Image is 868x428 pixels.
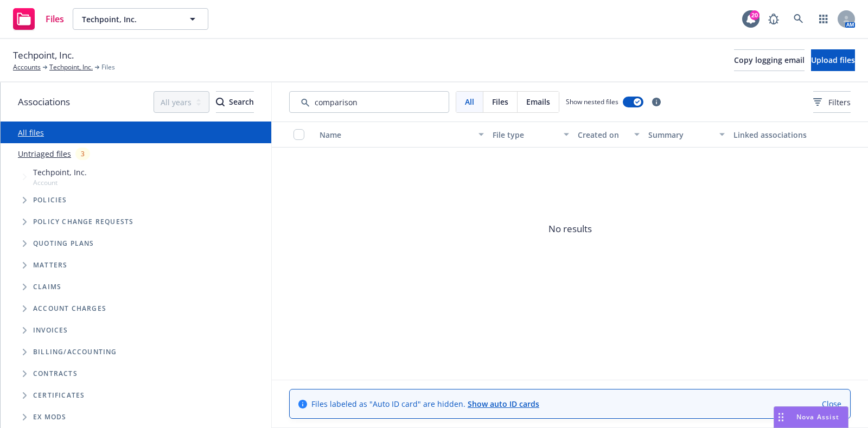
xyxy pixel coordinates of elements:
div: File type [493,129,557,140]
button: Linked associations [729,122,814,148]
span: Claims [33,284,61,290]
span: Files [492,96,508,107]
span: Policies [33,197,67,203]
div: Tree Example [1,164,271,341]
button: Copy logging email [734,49,805,71]
span: Upload files [811,55,855,65]
span: Account [33,178,87,187]
span: Matters [33,262,67,269]
div: Summary [648,129,712,140]
span: Account charges [33,305,106,312]
button: Name [315,122,488,148]
span: Quoting plans [33,240,94,247]
div: Name [320,129,472,140]
span: Files [46,15,64,23]
a: Report a Bug [763,8,784,30]
div: Linked associations [733,129,809,140]
button: Filters [813,91,851,113]
span: Techpoint, Inc. [33,167,87,178]
span: Nova Assist [796,412,839,421]
span: Associations [18,95,70,109]
button: Created on [573,122,644,148]
span: Files labeled as "Auto ID card" are hidden. [311,398,539,410]
span: Ex Mods [33,414,66,420]
div: Search [216,92,254,112]
span: Invoices [33,327,68,334]
input: Search by keyword... [289,91,449,113]
span: Certificates [33,392,85,399]
span: Show nested files [566,97,618,106]
span: All [465,96,474,107]
a: Files [9,4,68,34]
a: Switch app [813,8,834,30]
a: Accounts [13,62,41,72]
span: Emails [526,96,550,107]
a: All files [18,127,44,138]
button: SearchSearch [216,91,254,113]
button: File type [488,122,573,148]
span: Filters [828,97,851,108]
div: Drag to move [774,407,788,427]
span: Policy change requests [33,219,133,225]
a: Techpoint, Inc. [49,62,93,72]
button: Techpoint, Inc. [73,8,208,30]
button: Upload files [811,49,855,71]
span: Files [101,62,115,72]
span: Techpoint, Inc. [82,14,176,25]
div: Created on [578,129,628,140]
a: Show auto ID cards [468,399,539,409]
div: 3 [75,148,90,160]
div: 20 [750,9,759,19]
span: No results [272,148,868,310]
button: Nova Assist [774,406,848,428]
span: Billing/Accounting [33,349,117,355]
svg: Search [216,98,225,106]
a: Close [822,398,841,410]
button: Summary [644,122,729,148]
span: Contracts [33,370,78,377]
a: Search [788,8,809,30]
a: Untriaged files [18,148,71,159]
input: Select all [293,129,304,140]
span: Filters [813,97,851,108]
span: Techpoint, Inc. [13,48,74,62]
span: Copy logging email [734,55,805,65]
